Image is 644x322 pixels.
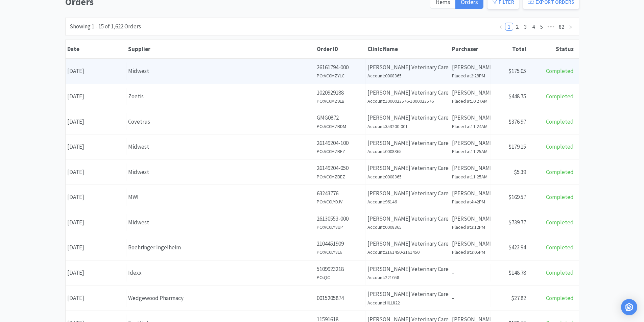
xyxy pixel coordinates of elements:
[546,193,574,201] span: Completed
[546,93,574,100] span: Completed
[367,248,448,256] h6: Account: 2161450-2161450
[367,63,448,72] p: [PERSON_NAME] Veterinary Care
[367,72,448,79] h6: Account: 0008365
[546,294,574,302] span: Completed
[546,244,574,251] span: Completed
[66,214,126,231] div: [DATE]
[67,45,125,53] div: Date
[66,88,126,105] div: [DATE]
[452,63,489,72] p: [PERSON_NAME]
[66,189,126,206] div: [DATE]
[538,23,546,31] li: 5
[317,45,364,53] div: Order ID
[511,294,526,302] span: $27.82
[128,67,313,76] div: Midwest
[317,223,364,231] h6: PO: VC0LY8UP
[317,248,364,256] h6: PO: VC0LY8L6
[521,23,529,31] li: 3
[452,139,489,148] p: [PERSON_NAME]
[317,72,364,79] h6: PO: VC0MZYLC
[452,97,489,105] h6: Placed at 10:27AM
[317,274,364,281] h6: PO: QC
[66,239,126,256] div: [DATE]
[317,97,364,105] h6: PO: VC0MZ9LB
[317,139,364,148] p: 26149204-100
[317,294,364,303] p: 0015205874
[128,193,313,202] div: MWI
[452,198,489,205] h6: Placed at 4:42PM
[367,123,448,130] h6: Account: 353200-001
[317,88,364,97] p: 1020929188
[367,239,448,248] p: [PERSON_NAME] Veterinary Care
[317,123,364,130] h6: PO: VC0MZBDM
[452,45,489,53] div: Purchaser
[508,118,526,125] span: $376.97
[497,23,505,31] li: Previous Page
[128,168,313,177] div: Midwest
[546,219,574,226] span: Completed
[367,139,448,148] p: [PERSON_NAME] Veterinary Care
[66,290,126,307] div: [DATE]
[452,189,489,198] p: [PERSON_NAME]
[546,67,574,75] span: Completed
[367,274,448,281] h6: Account: 221058
[66,63,126,80] div: [DATE]
[508,244,526,251] span: $423.94
[546,269,574,276] span: Completed
[317,148,364,155] h6: PO: VC0MZBEZ
[452,72,489,79] h6: Placed at 2:29PM
[505,23,513,30] a: 1
[546,143,574,150] span: Completed
[317,198,364,205] h6: PO: VC0LYDJV
[128,142,313,151] div: Midwest
[317,214,364,223] p: 26130553-000
[367,164,448,173] p: [PERSON_NAME] Veterinary Care
[317,265,364,274] p: 5109923218
[513,23,521,31] li: 2
[546,23,556,31] li: Next 5 Pages
[367,88,448,97] p: [PERSON_NAME] Veterinary Care
[556,23,567,31] li: 82
[557,23,566,30] a: 82
[66,113,126,130] div: [DATE]
[452,123,489,130] h6: Placed at 11:24AM
[546,118,574,125] span: Completed
[508,219,526,226] span: $739.77
[367,223,448,231] h6: Account: 0008365
[317,189,364,198] p: 63243776
[452,268,489,277] p: -
[529,23,538,31] li: 4
[546,168,574,176] span: Completed
[128,117,313,126] div: Covetrus
[367,189,448,198] p: [PERSON_NAME] Veterinary Care
[452,223,489,231] h6: Placed at 3:12PM
[128,45,313,53] div: Supplier
[66,264,126,281] div: [DATE]
[508,269,526,276] span: $148.78
[530,23,537,30] a: 4
[128,218,313,227] div: Midwest
[317,239,364,248] p: 2104451909
[317,113,364,122] p: GMG0872
[317,164,364,173] p: 26149204-050
[367,299,448,306] h6: Account: HILL822
[452,214,489,223] p: [PERSON_NAME]
[452,248,489,256] h6: Placed at 3:05PM
[128,294,313,303] div: Wedgewood Pharmacy
[367,214,448,223] p: [PERSON_NAME] Veterinary Care
[128,268,313,277] div: Idexx
[505,23,513,31] li: 1
[508,193,526,201] span: $169.57
[508,67,526,75] span: $175.05
[367,113,448,122] p: [PERSON_NAME] Veterinary Care
[66,138,126,155] div: [DATE]
[452,239,489,248] p: [PERSON_NAME]
[367,265,448,274] p: [PERSON_NAME] Veterinary Care
[367,148,448,155] h6: Account: 0008365
[452,294,489,303] p: -
[522,23,529,30] a: 3
[70,22,141,31] div: Showing 1 - 15 of 1,622 Orders
[452,113,489,122] p: [PERSON_NAME]
[367,97,448,105] h6: Account: 1000023576-1000023576
[508,143,526,150] span: $179.15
